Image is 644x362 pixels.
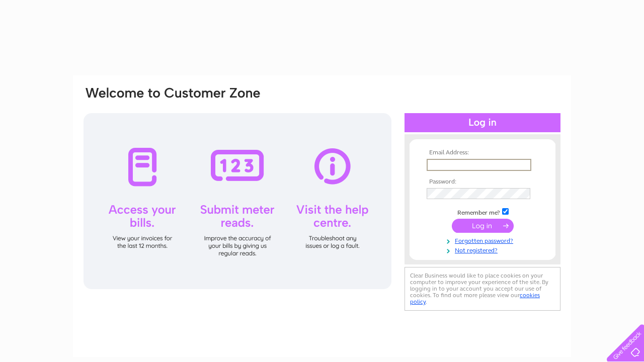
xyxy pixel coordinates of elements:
[452,219,514,233] input: Submit
[424,149,541,156] th: Email Address:
[410,292,540,305] a: cookies policy
[427,235,541,245] a: Forgotten password?
[427,245,541,254] a: Not registered?
[405,267,560,311] div: Clear Business would like to place cookies on your computer to improve your experience of the sit...
[424,207,541,217] td: Remember me?
[424,178,541,186] th: Password:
